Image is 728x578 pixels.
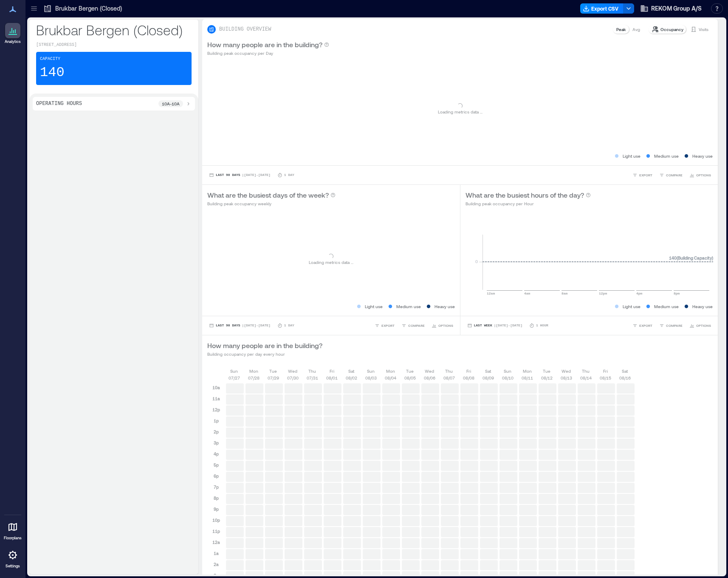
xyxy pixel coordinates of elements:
[487,292,495,295] text: 12am
[562,292,568,295] text: 8am
[162,100,180,107] p: 10a - 10a
[373,321,396,330] button: EXPORT
[524,292,530,295] text: 4am
[308,368,316,374] p: Thu
[406,368,414,374] p: Tue
[541,374,553,381] p: 08/12
[287,374,299,381] p: 07/30
[207,171,272,179] button: Last 90 Days |[DATE]-[DATE]
[309,259,353,266] p: Loading metrics data ...
[692,303,713,310] p: Heavy use
[207,190,329,200] p: What are the busiest days of the week?
[348,368,354,374] p: Sat
[249,368,258,374] p: Mon
[365,303,383,310] p: Light use
[475,259,477,264] tspan: 0
[696,323,711,328] span: OPTIONS
[622,368,628,374] p: Sat
[212,539,220,546] p: 12a
[214,484,219,490] p: 7p
[214,495,219,501] p: 8p
[36,100,82,107] p: Operating Hours
[396,303,421,310] p: Medium use
[485,368,491,374] p: Sat
[367,368,375,374] p: Sun
[408,323,425,328] span: COMPARE
[425,368,434,374] p: Wed
[688,171,713,179] button: OPTIONS
[212,517,220,524] p: 10p
[438,108,483,115] p: Loading metrics data ...
[463,374,474,381] p: 08/08
[212,528,220,535] p: 11p
[207,351,322,357] p: Building occupancy per day every hour
[651,4,702,13] span: REKOM Group A/S
[502,374,514,381] p: 08/10
[207,321,272,330] button: Last 90 Days |[DATE]-[DATE]
[631,171,654,179] button: EXPORT
[5,39,21,44] p: Analytics
[212,395,220,402] p: 11a
[504,368,511,374] p: Sun
[3,545,23,571] a: Settings
[654,153,679,159] p: Medium use
[212,406,220,413] p: 12p
[326,374,338,381] p: 08/01
[619,374,631,381] p: 08/16
[623,153,641,159] p: Light use
[330,368,334,374] p: Fri
[543,368,550,374] p: Tue
[603,368,608,374] p: Fri
[523,368,532,374] p: Mon
[424,374,435,381] p: 08/06
[688,321,713,330] button: OPTIONS
[654,303,679,310] p: Medium use
[214,462,219,468] p: 5p
[307,374,318,381] p: 07/31
[536,323,548,328] p: 1 Hour
[623,303,641,310] p: Light use
[248,374,260,381] p: 07/28
[466,190,584,200] p: What are the busiest hours of the day?
[404,374,416,381] p: 08/05
[631,321,654,330] button: EXPORT
[36,21,192,38] p: Brukbar Bergen (Closed)
[674,292,680,295] text: 8pm
[230,368,238,374] p: Sun
[214,550,219,557] p: 1a
[636,292,643,295] text: 4pm
[268,374,279,381] p: 07/29
[522,374,533,381] p: 08/11
[212,384,220,391] p: 10a
[562,368,571,374] p: Wed
[385,374,396,381] p: 08/04
[2,20,23,47] a: Analytics
[435,303,455,310] p: Heavy use
[36,42,192,48] p: [STREET_ADDRESS]
[4,535,22,541] p: Floorplans
[207,50,329,57] p: Building peak occupancy per Day
[288,368,297,374] p: Wed
[207,340,322,351] p: How many people are in the building?
[346,374,357,381] p: 08/02
[6,564,20,569] p: Settings
[466,368,471,374] p: Fri
[207,200,336,207] p: Building peak occupancy weekly
[269,368,277,374] p: Tue
[666,323,683,328] span: COMPARE
[580,374,592,381] p: 08/14
[40,64,65,81] p: 140
[466,200,591,207] p: Building peak occupancy per Hour
[400,321,426,330] button: COMPARE
[284,173,294,178] p: 1 Day
[639,323,652,328] span: EXPORT
[219,26,271,33] p: BUILDING OVERVIEW
[214,506,219,513] p: 9p
[214,417,219,424] p: 1p
[582,368,590,374] p: Thu
[214,450,219,457] p: 4p
[55,4,122,13] p: Brukbar Bergen (Closed)
[660,26,683,33] p: Occupancy
[214,428,219,435] p: 2p
[1,517,24,543] a: Floorplans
